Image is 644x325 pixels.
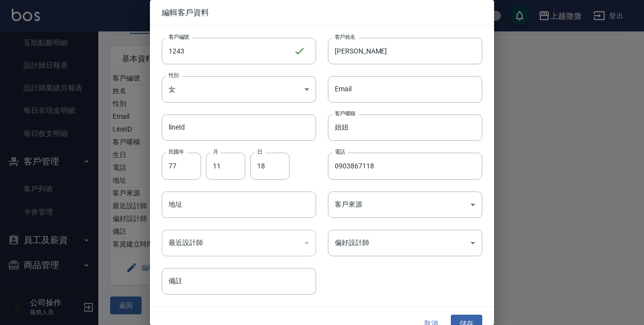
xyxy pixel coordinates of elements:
[335,110,355,117] label: 客戶暱稱
[335,148,345,156] label: 電話
[213,148,218,156] label: 月
[335,33,355,41] label: 客戶姓名
[257,148,262,156] label: 日
[169,148,184,156] label: 民國年
[162,8,482,18] span: 編輯客戶資料
[169,33,189,41] label: 客戶編號
[169,72,179,79] label: 性別
[162,76,316,103] div: 女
